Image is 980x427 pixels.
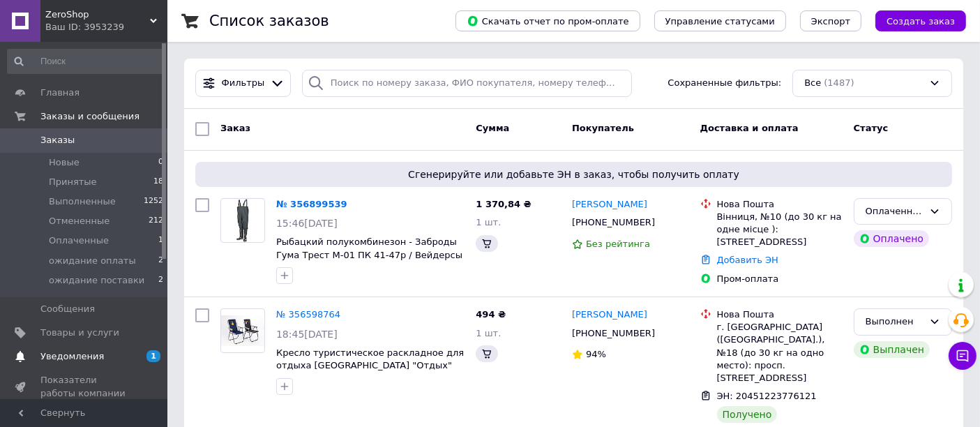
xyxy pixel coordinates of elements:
[654,10,786,31] button: Управление статусами
[7,49,165,74] input: Поиск
[49,215,110,227] span: Отмененные
[158,234,163,247] span: 1
[476,328,501,338] span: 1 шт.
[804,77,821,90] span: Все
[158,156,163,169] span: 0
[800,10,861,31] button: Экспорт
[40,87,80,99] span: Главная
[717,255,778,265] a: Добавить ЭН
[854,230,929,247] div: Оплачено
[476,123,509,133] span: Сумма
[49,274,144,287] span: ожидание поставки
[49,195,116,208] span: Выполненные
[700,123,799,133] span: Доставка и оплата
[149,215,163,227] span: 212
[276,309,340,320] a: № 356598764
[220,123,250,133] span: Заказ
[40,110,140,123] span: Заказы и сообщения
[717,211,843,249] div: Вінниця, №10 (до 30 кг на одне місце ): [STREET_ADDRESS]
[572,308,647,322] a: [PERSON_NAME]
[866,315,924,329] div: Выполнен
[276,218,338,229] span: 15:46[DATE]
[221,315,264,346] img: Фото товару
[665,16,775,27] span: Управление статусами
[861,15,966,26] a: Создать заказ
[455,10,640,31] button: Скачать отчет по пром-оплате
[875,10,966,31] button: Создать заказ
[586,239,650,249] span: Без рейтинга
[49,234,109,247] span: Оплаченные
[717,321,843,384] div: г. [GEOGRAPHIC_DATA] ([GEOGRAPHIC_DATA].), №18 (до 30 кг на одно место): просп. [STREET_ADDRESS]
[302,70,632,97] input: Поиск по номеру заказа, ФИО покупателя, номеру телефона, Email, номеру накладной
[887,16,955,27] span: Создать заказ
[49,156,80,169] span: Новые
[668,77,782,90] span: Сохраненные фильтры:
[824,77,854,88] span: (1487)
[569,213,658,232] div: [PHONE_NUMBER]
[811,16,850,27] span: Экспорт
[40,303,95,315] span: Сообщения
[45,21,167,33] div: Ваш ID: 3953239
[40,327,119,339] span: Товары и услуги
[40,134,75,147] span: Заказы
[717,391,817,401] span: ЭН: 20451223776121
[144,195,163,208] span: 1252
[276,347,464,384] a: Кресло туристическое раскладное для отдыха [GEOGRAPHIC_DATA] "Отдых" 52*48*76 см / Стул складной
[476,309,506,320] span: 494 ₴
[146,350,160,362] span: 1
[949,342,977,370] button: Чат с покупателем
[569,324,658,343] div: [PHONE_NUMBER]
[854,123,889,133] span: Статус
[717,198,843,211] div: Нова Пошта
[49,176,97,188] span: Принятые
[40,350,104,363] span: Уведомления
[476,199,531,209] span: 1 370,84 ₴
[572,123,634,133] span: Покупатель
[158,274,163,287] span: 2
[45,8,150,21] span: ZeroShop
[220,308,265,353] a: Фото товару
[276,237,462,273] a: Рыбацкий полукомбинезон - Заброды Гума Трест М-01 ПК 41-47р / Вейдерсы рыболовные 44
[717,308,843,321] div: Нова Пошта
[276,329,338,340] span: 18:45[DATE]
[158,255,163,267] span: 2
[276,199,347,209] a: № 356899539
[717,406,778,423] div: Получено
[572,198,647,211] a: [PERSON_NAME]
[586,349,606,359] span: 94%
[222,77,265,90] span: Фильтры
[40,374,129,399] span: Показатели работы компании
[854,341,930,358] div: Выплачен
[866,204,924,219] div: Оплаченный
[220,198,265,243] a: Фото товару
[209,13,329,29] h1: Список заказов
[467,15,629,27] span: Скачать отчет по пром-оплате
[153,176,163,188] span: 18
[201,167,947,181] span: Сгенерируйте или добавьте ЭН в заказ, чтобы получить оплату
[49,255,136,267] span: ожидание оплаты
[476,217,501,227] span: 1 шт.
[717,273,843,285] div: Пром-оплата
[227,199,258,242] img: Фото товару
